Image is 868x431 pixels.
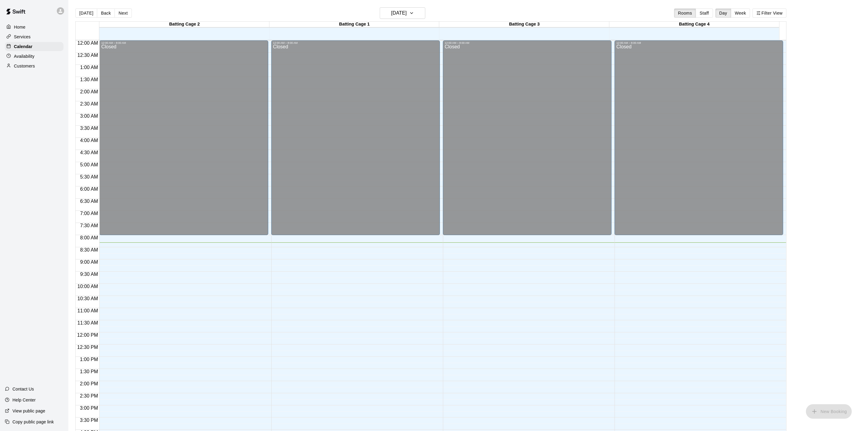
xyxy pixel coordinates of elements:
[616,44,781,234] div: Closed
[696,9,713,18] button: Staff
[97,9,115,18] button: Back
[79,199,100,204] span: 6:30 AM
[14,24,26,30] p: Home
[79,89,100,94] span: 2:00 AM
[5,23,63,32] a: Home
[12,386,34,392] p: Contact Us
[615,40,783,235] div: 12:00 AM – 8:00 AM: Closed
[5,61,63,71] a: Customers
[79,126,100,131] span: 3:30 AM
[14,43,33,50] p: Calendar
[5,42,63,51] a: Calendar
[380,7,425,19] button: [DATE]
[79,235,100,240] span: 8:00 AM
[76,332,99,338] span: 12:00 PM
[78,381,100,386] span: 2:00 PM
[101,44,266,234] div: Closed
[445,41,471,44] div: 12:00 AM – 8:00 AM
[14,34,31,40] p: Services
[445,44,610,234] div: Closed
[79,113,100,119] span: 3:00 AM
[99,40,268,235] div: 12:00 AM – 8:00 AM: Closed
[76,320,100,325] span: 11:30 AM
[271,40,440,235] div: 12:00 AM – 8:00 AM: Closed
[439,22,609,27] div: Batting Cage 3
[79,162,100,167] span: 5:00 AM
[76,284,100,289] span: 10:00 AM
[5,52,63,61] a: Availability
[14,53,35,59] p: Availability
[79,211,100,216] span: 7:00 AM
[79,247,100,252] span: 8:30 AM
[76,296,100,301] span: 10:30 AM
[79,272,100,277] span: 9:30 AM
[731,9,750,18] button: Week
[99,22,269,27] div: Batting Cage 2
[79,138,100,143] span: 4:00 AM
[715,9,731,18] button: Day
[79,259,100,265] span: 9:00 AM
[76,345,99,350] span: 12:30 PM
[79,77,100,82] span: 1:30 AM
[79,150,100,155] span: 4:30 AM
[12,397,36,403] p: Help Center
[115,9,132,18] button: Next
[76,40,100,46] span: 12:00 AM
[443,40,612,235] div: 12:00 AM – 8:00 AM: Closed
[79,174,100,179] span: 5:30 AM
[609,22,779,27] div: Batting Cage 4
[5,32,63,41] a: Services
[78,393,100,398] span: 2:30 PM
[79,223,100,228] span: 7:30 AM
[78,405,100,411] span: 3:00 PM
[75,9,97,18] button: [DATE]
[78,357,100,362] span: 1:00 PM
[79,186,100,192] span: 6:00 AM
[79,101,100,106] span: 2:30 AM
[14,63,35,69] p: Customers
[269,22,439,27] div: Batting Cage 1
[79,65,100,70] span: 1:00 AM
[12,419,54,425] p: Copy public page link
[753,9,787,18] button: Filter View
[674,9,696,18] button: Rooms
[78,418,100,423] span: 3:30 PM
[78,369,100,374] span: 1:30 PM
[391,9,407,17] h6: [DATE]
[76,53,100,58] span: 12:30 AM
[12,408,45,414] p: View public page
[76,308,100,313] span: 11:00 AM
[273,44,438,234] div: Closed
[273,41,299,44] div: 12:00 AM – 8:00 AM
[616,41,643,44] div: 12:00 AM – 8:00 AM
[101,41,127,44] div: 12:00 AM – 8:00 AM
